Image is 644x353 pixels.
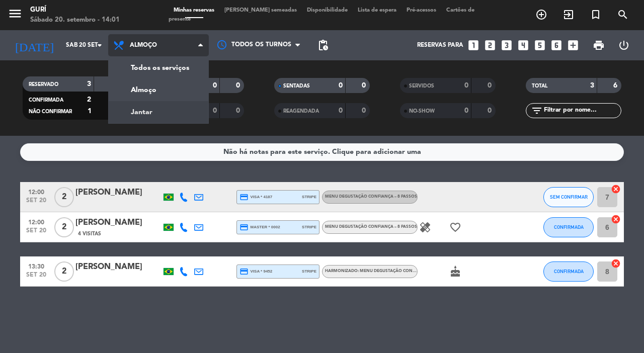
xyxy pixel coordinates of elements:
div: [PERSON_NAME] [75,216,161,229]
strong: 1 [88,108,92,115]
strong: 2 [87,96,91,103]
span: pending_actions [317,39,329,51]
i: looks_3 [500,39,513,52]
span: Lista de espera [353,8,401,13]
i: search [617,9,629,21]
span: TOTAL [532,83,547,89]
i: cancel [611,258,621,269]
i: add_circle_outline [535,9,547,21]
i: credit_card [239,267,249,276]
strong: 0 [488,82,494,89]
span: print [593,39,605,51]
span: CONFIRMADA [554,224,584,230]
i: menu [8,6,23,21]
strong: 0 [236,107,242,114]
span: master * 0002 [239,223,280,232]
i: favorite_border [449,221,461,233]
span: SENTADAS [283,83,310,89]
span: Reservas para [417,42,463,49]
i: add_box [567,39,580,52]
a: Almoço [109,79,208,101]
span: Minhas reservas [169,8,219,13]
span: Harmonizado: MENU DEGUSTAÇÃO CONFIANÇA – 8 passos [325,269,452,273]
span: visa * 9452 [239,267,272,276]
div: Sábado 20. setembro - 14:01 [30,15,120,25]
i: cake [449,266,461,278]
span: Almoço [130,42,157,49]
i: credit_card [239,223,249,232]
button: CONFIRMADA [543,261,594,282]
i: looks_one [467,39,480,52]
div: [PERSON_NAME] [75,260,161,274]
span: 2 [54,217,74,237]
i: looks_6 [550,39,563,52]
i: power_settings_new [618,39,630,51]
strong: 0 [236,82,242,89]
span: stripe [302,268,316,275]
strong: 0 [464,107,468,114]
i: exit_to_app [562,9,575,21]
div: LOG OUT [611,30,636,60]
span: 2 [54,187,74,207]
span: CONFIRMADA [554,269,584,274]
i: credit_card [239,193,249,202]
strong: 0 [464,82,468,89]
strong: 3 [590,82,594,89]
span: Disponibilidade [302,8,353,13]
i: looks_4 [517,39,530,52]
span: set 20 [24,227,49,239]
div: Não há notas para este serviço. Clique para adicionar uma [223,146,421,158]
span: NÃO CONFIRMAR [29,109,72,114]
strong: 0 [362,107,368,114]
strong: 0 [339,107,343,114]
strong: 0 [362,82,368,89]
span: set 20 [24,197,49,209]
span: 13:30 [24,260,49,272]
span: NO-SHOW [409,109,435,114]
i: turned_in_not [590,9,602,21]
i: cancel [611,214,621,224]
span: 4 Visitas [78,230,101,238]
strong: 6 [613,82,619,89]
div: [PERSON_NAME] [75,186,161,199]
strong: 0 [213,107,217,114]
span: stripe [302,224,316,230]
strong: 0 [213,82,217,89]
span: visa * 4187 [239,193,272,202]
div: Gurí [30,5,120,15]
span: SERVIDOS [409,83,434,89]
a: Todos os serviços [109,57,208,79]
strong: 0 [339,82,343,89]
span: RESERVADO [29,82,58,87]
span: set 20 [24,272,49,283]
span: Pré-acessos [401,8,441,13]
span: 12:00 [24,186,49,197]
button: CONFIRMADA [543,217,594,237]
span: MENU DEGUSTAÇÃO CONFIANÇA – 8 passos [325,225,417,229]
button: SEM CONFIRMAR [543,187,594,207]
a: Jantar [109,101,208,123]
span: 12:00 [24,216,49,227]
span: MENU DEGUSTAÇÃO CONFIANÇA – 8 passos [325,195,417,199]
span: REAGENDADA [283,109,319,114]
input: Filtrar por nome... [543,105,621,116]
span: [PERSON_NAME] semeadas [219,8,302,13]
i: [DATE] [8,34,61,56]
span: stripe [302,194,316,200]
button: menu [8,6,23,25]
span: CONFIRMADA [29,98,63,103]
span: 2 [54,261,74,282]
i: healing [419,221,431,233]
i: arrow_drop_down [94,39,106,51]
i: filter_list [531,105,543,117]
strong: 3 [87,80,91,87]
i: looks_two [484,39,497,52]
strong: 0 [488,107,494,114]
i: cancel [611,184,621,194]
i: looks_5 [533,39,546,52]
span: SEM CONFIRMAR [550,194,588,200]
